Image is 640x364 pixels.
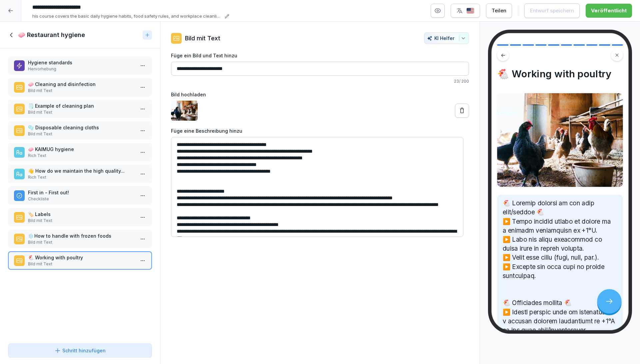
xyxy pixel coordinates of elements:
h4: 🐔 Working with poultry [497,68,623,80]
h1: 🧼 Restaurant hygiene [18,31,85,39]
p: 🗒️ Example of cleaning plan [28,102,135,109]
p: Bild mit Text [28,88,135,94]
label: Füge eine Beschreibung hinzu [171,127,469,134]
p: Rich Text [28,174,135,180]
p: 🧼 Cleaning and disinfection [28,81,135,88]
div: Veröffentlicht [591,7,627,14]
button: Veröffentlicht [586,4,632,18]
p: Bild mit Text [28,218,135,224]
div: Hygiene standardsHervorhebung [8,56,152,75]
p: Bild mit Text [28,131,135,137]
div: 🗒️ Example of cleaning planBild mit Text [8,100,152,118]
button: Entwurf speichern [524,3,580,18]
p: Checkliste [28,196,135,202]
p: 🏷️ Labels [28,211,135,218]
label: Bild hochladen [171,91,469,98]
div: 🏷️ LabelsBild mit Text [8,208,152,226]
div: Teilen [492,7,506,14]
div: 🧼 Cleaning and disinfectionBild mit Text [8,78,152,96]
p: 🧼 KAIMUG hygiene [28,146,135,153]
p: Hervorhebung [28,66,135,72]
p: 🫧 Disposable cleaning cloths [28,124,135,131]
div: KI Helfer [427,35,466,41]
div: 👋 How do we maintain the high quality...Rich Text [8,165,152,183]
div: ❄️ How to handle with frozen foodsBild mit Text [8,230,152,248]
p: 👋 How do we maintain the high quality... [28,167,135,174]
div: First in - First out!Checkliste [8,186,152,205]
p: Bild mit Text [28,261,135,267]
img: clrdqarme0009356xzljm2m4c.jpg [171,101,198,121]
div: Schritt hinzufügen [54,347,106,354]
p: Rich Text [28,153,135,159]
p: his course covers the basic daily hygiene habits, food safety rules, and workplace cleanliness st... [32,13,223,20]
button: KI Helfer [424,32,469,44]
div: 🧼 KAIMUG hygieneRich Text [8,143,152,161]
p: Bild mit Text [28,109,135,115]
p: 23 / 200 [171,78,469,84]
p: 🐔 Working with poultry [28,254,135,261]
img: Bild und Text Vorschau [497,93,623,187]
p: ❄️ How to handle with frozen foods [28,232,135,239]
div: 🐔 Working with poultryBild mit Text [8,251,152,270]
button: Teilen [486,3,512,18]
p: Bild mit Text [28,239,135,245]
div: Entwurf speichern [530,7,574,14]
p: First in - First out! [28,189,135,196]
img: us.svg [466,8,474,14]
label: Füge ein Bild und Text hinzu [171,52,469,59]
div: 🫧 Disposable cleaning clothsBild mit Text [8,121,152,140]
p: Hygiene standards [28,59,135,66]
p: Bild mit Text [185,34,220,43]
button: Schritt hinzufügen [8,343,152,358]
